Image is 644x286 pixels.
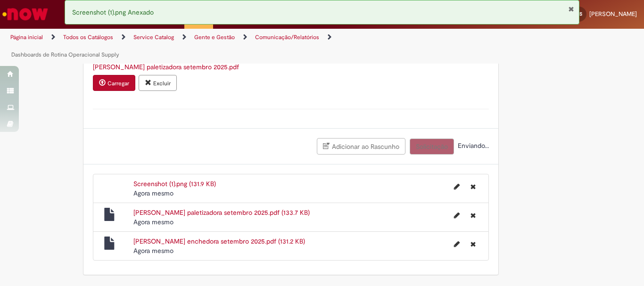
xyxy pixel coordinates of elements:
[465,179,481,194] button: Excluir Screenshot (1).png
[10,33,43,41] a: Página inicial
[133,246,173,255] span: Agora mesmo
[465,237,481,252] button: Excluir Splan enchedora setembro 2025.pdf
[1,5,50,24] img: ServiceNow
[11,51,119,58] a: Dashboards de Rotina Operacional Supply
[133,246,173,255] time: 01/10/2025 13:52:09
[107,80,129,87] small: Carregar
[93,63,239,71] a: Download de Splan paletizadora setembro 2025.pdf
[133,189,173,197] span: Agora mesmo
[456,141,489,150] span: Enviando...
[448,237,465,252] button: Editar nome de arquivo Splan enchedora setembro 2025.pdf
[448,208,465,223] button: Editar nome de arquivo Splan paletizadora setembro 2025.pdf
[255,33,319,41] a: Comunicação/Relatórios
[133,218,173,226] span: Agora mesmo
[7,29,422,64] ul: Trilhas de página
[139,75,177,91] button: Excluir anexo Splan paletizadora setembro 2025.pdf
[93,75,135,91] button: Carregar anexo de Anexo erro Required
[448,179,465,194] button: Editar nome de arquivo Screenshot (1).png
[153,80,171,87] small: Excluir
[194,33,235,41] a: Gente e Gestão
[589,10,637,18] span: [PERSON_NAME]
[133,180,216,188] a: Screenshot (1).png (131.9 KB)
[72,8,154,16] span: Screenshot (1).png Anexado
[133,208,310,217] a: [PERSON_NAME] paletizadora setembro 2025.pdf (133.7 KB)
[63,33,113,41] a: Todos os Catálogos
[465,208,481,223] button: Excluir Splan paletizadora setembro 2025.pdf
[568,5,574,13] button: Fechar Notificação
[133,237,305,245] a: [PERSON_NAME] enchedora setembro 2025.pdf (131.2 KB)
[133,33,174,41] a: Service Catalog
[133,218,173,226] time: 01/10/2025 13:52:19
[133,189,173,197] time: 01/10/2025 13:52:43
